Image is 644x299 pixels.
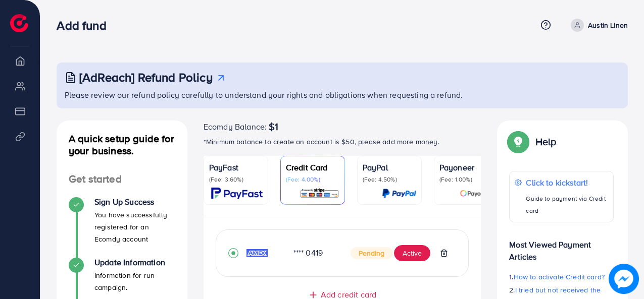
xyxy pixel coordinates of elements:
p: PayPal [363,161,416,173]
p: Click to kickstart! [526,176,608,189]
p: Credit Card [286,161,339,173]
p: Guide to payment via Credit card [526,193,608,217]
span: Pending [351,247,393,259]
img: Popup guide [509,133,527,151]
p: Help [535,136,557,148]
li: Sign Up Success [57,197,187,258]
h3: [AdReach] Refund Policy [79,70,213,85]
h4: Sign Up Success [94,197,175,207]
img: image [609,264,639,294]
img: card [382,188,416,199]
span: $1 [269,121,278,133]
svg: record circle [228,248,238,258]
p: You have successfully registered for an Ecomdy account [94,209,175,245]
p: 1. [509,271,614,283]
p: (Fee: 3.60%) [209,175,263,184]
img: card [211,188,263,199]
p: (Fee: 1.00%) [439,175,493,184]
p: (Fee: 4.50%) [363,175,416,184]
span: Ecomdy Balance: [204,121,267,133]
span: How to activate Credit card? [514,272,605,282]
button: Active [394,245,430,261]
p: Payoneer [439,161,493,173]
img: card [460,188,493,199]
p: (Fee: 4.00%) [286,175,339,184]
p: Austin Linen [588,19,628,31]
img: credit [246,249,268,257]
h3: Add fund [57,18,114,33]
p: *Minimum balance to create an account is $50, please add more money. [204,136,481,148]
p: Information for run campaign. [94,269,175,293]
p: PayFast [209,161,263,173]
a: Austin Linen [567,19,628,32]
h4: A quick setup guide for your business. [57,133,187,157]
h4: Update Information [94,258,175,267]
p: Please review our refund policy carefully to understand your rights and obligations when requesti... [65,89,622,101]
img: card [300,188,339,199]
p: Most Viewed Payment Articles [509,230,614,263]
img: logo [10,14,28,32]
h4: Get started [57,173,187,186]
